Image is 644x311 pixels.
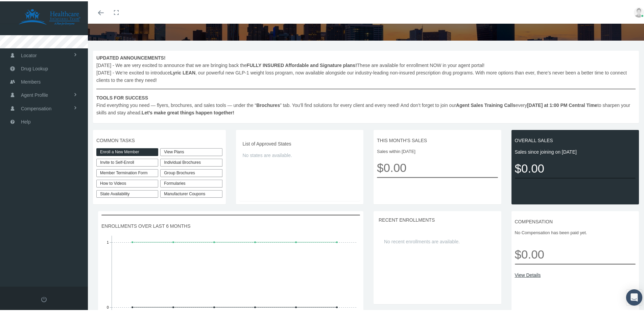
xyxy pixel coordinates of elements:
[96,147,158,155] a: Enroll a New Member
[527,101,597,107] b: [DATE] at 1:00 PM Central Time
[96,135,222,143] span: COMMON TASKS
[160,178,222,186] div: Formularies
[96,168,158,176] a: Member Termination Form
[9,7,90,24] img: HEALTHCARE SOLUTIONS TEAM, LLC
[379,231,465,249] div: No recent enrollments are available.
[21,114,31,127] span: Help
[515,135,636,143] span: OVERALL SALES
[626,288,642,304] div: Open Intercom Messenger
[21,74,41,87] span: Members
[107,239,109,243] tspan: 1
[96,53,636,115] span: [DATE] - We are very excited to announce that we are bringing back the These are available for en...
[247,61,357,67] b: FULLY INSURED Affordable and Signature plans!
[379,216,435,221] span: RECENT ENROLLMENTS
[96,189,158,197] a: State Availability
[377,135,498,143] span: THIS MONTH'S SALES
[142,109,234,114] b: Let’s make great things happen together!
[515,158,636,176] span: $0.00
[107,304,109,308] tspan: 0
[96,178,158,186] a: How to Videos
[160,168,222,176] div: Group Brochures
[160,147,222,155] a: View Plans
[515,270,636,277] a: View Details
[243,150,357,158] span: No states are available.
[21,87,48,100] span: Agent Profile
[377,157,498,176] span: $0.00
[256,101,280,107] b: Brochures
[456,101,516,107] b: Agent Sales Training Calls
[96,94,148,99] b: TOOLS FOR SUCCESS
[515,217,636,224] span: COMPENSATION
[21,61,48,74] span: Drug Lookup
[634,6,644,16] img: user-placeholder.jpg
[515,147,636,154] span: Sales since joining on [DATE]
[160,189,222,197] a: Manufacturer Coupons
[243,139,357,146] span: List of Approved States
[101,221,360,228] span: ENROLLMENTS OVER LAST 6 MONTHS
[96,157,158,165] a: Invite to Self-Enroll
[96,54,166,59] b: UPDATED ANNOUNCEMENTS!
[21,48,37,61] span: Locator
[170,69,195,74] b: Lyric LEAN
[160,157,222,165] div: Individual Brochures
[21,101,51,114] span: Compensation
[515,239,636,262] span: $0.00
[377,147,498,154] span: Sales within [DATE]
[515,228,636,235] span: No Compensation has been paid yet.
